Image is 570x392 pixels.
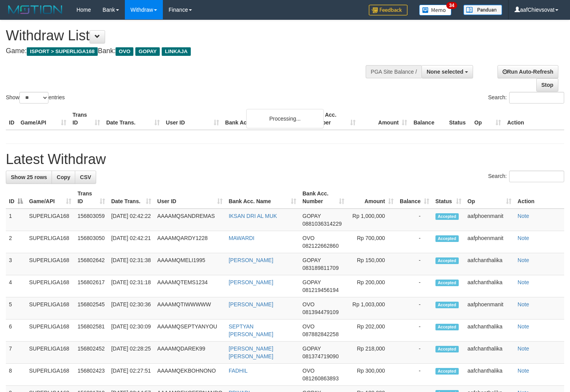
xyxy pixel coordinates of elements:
[6,92,65,104] label: Show entries
[465,319,515,342] td: aafchanthalika
[488,92,564,104] label: Search:
[347,253,397,275] td: Rp 150,000
[154,342,226,364] td: AAAAMQDAREK99
[347,319,397,342] td: Rp 202,000
[435,302,459,308] span: Accepted
[74,231,108,253] td: 156803050
[446,108,471,130] th: Status
[302,309,339,315] span: Copy 081394479109 to clipboard
[229,323,273,337] a: SEPTYAN [PERSON_NAME]
[299,187,347,209] th: Bank Acc. Number: activate to sort column ascending
[421,65,473,78] button: None selected
[154,364,226,386] td: AAAAMQEKBOHNONO
[74,364,108,386] td: 156802423
[6,171,52,184] a: Show 25 rows
[435,257,459,264] span: Accepted
[6,275,26,297] td: 4
[74,342,108,364] td: 156802452
[19,92,48,104] select: Showentries
[518,235,529,241] a: Note
[26,231,74,253] td: SUPERLIGA168
[80,174,91,180] span: CSV
[397,342,432,364] td: -
[465,342,515,364] td: aafchanthalika
[432,187,465,209] th: Status: activate to sort column ascending
[6,319,26,342] td: 6
[52,171,75,184] a: Copy
[6,342,26,364] td: 7
[302,345,321,352] span: GOPAY
[397,319,432,342] td: -
[397,231,432,253] td: -
[347,209,397,231] td: Rp 1,000,000
[504,108,564,130] th: Action
[509,171,564,182] input: Search:
[229,345,273,359] a: [PERSON_NAME] [PERSON_NAME]
[154,319,226,342] td: AAAAMQSEPTYANYOU
[427,69,463,75] span: None selected
[229,257,273,263] a: [PERSON_NAME]
[397,297,432,319] td: -
[397,253,432,275] td: -
[465,187,515,209] th: Op: activate to sort column ascending
[518,323,529,330] a: Note
[74,253,108,275] td: 156802642
[518,213,529,219] a: Note
[229,235,255,241] a: MAWARDI
[27,47,98,56] span: ISPORT > SUPERLIGA168
[17,108,69,130] th: Game/API
[397,275,432,297] td: -
[11,174,47,180] span: Show 25 rows
[26,187,74,209] th: Game/API: activate to sort column ascending
[108,342,154,364] td: [DATE] 02:28:25
[74,275,108,297] td: 156802617
[6,152,564,167] h1: Latest Withdraw
[465,275,515,297] td: aafchanthalika
[347,342,397,364] td: Rp 218,000
[154,187,226,209] th: User ID: activate to sort column ascending
[6,47,372,55] h4: Game: Bank:
[6,108,17,130] th: ID
[26,297,74,319] td: SUPERLIGA168
[435,213,459,220] span: Accepted
[154,253,226,275] td: AAAAMQMELI1995
[465,209,515,231] td: aafphoenmanit
[518,257,529,263] a: Note
[26,364,74,386] td: SUPERLIGA168
[26,319,74,342] td: SUPERLIGA168
[6,253,26,275] td: 3
[26,342,74,364] td: SUPERLIGA168
[518,301,529,307] a: Note
[108,319,154,342] td: [DATE] 02:30:09
[229,279,273,285] a: [PERSON_NAME]
[302,235,314,241] span: OVO
[302,301,314,307] span: OVO
[465,364,515,386] td: aafchanthalika
[154,209,226,231] td: AAAAMQSANDREMAS
[162,47,191,56] span: LINKAJA
[302,353,339,359] span: Copy 081374719090 to clipboard
[108,231,154,253] td: [DATE] 02:42:21
[497,65,558,78] a: Run Auto-Refresh
[307,108,359,130] th: Bank Acc. Number
[518,368,529,374] a: Note
[463,5,502,15] img: panduan.png
[397,187,432,209] th: Balance: activate to sort column ascending
[57,174,70,180] span: Copy
[69,108,103,130] th: Trans ID
[246,109,324,128] div: Processing...
[302,265,339,271] span: Copy 083189811709 to clipboard
[229,213,277,219] a: IKSAN DRI AL MUK
[397,209,432,231] td: -
[435,235,459,242] span: Accepted
[103,108,163,130] th: Date Trans.
[435,324,459,330] span: Accepted
[75,171,96,184] a: CSV
[347,297,397,319] td: Rp 1,003,000
[116,47,133,56] span: OVO
[154,297,226,319] td: AAAAMQTIWWWWW
[226,187,299,209] th: Bank Acc. Name: activate to sort column ascending
[536,78,558,92] a: Stop
[108,364,154,386] td: [DATE] 02:27:51
[302,213,321,219] span: GOPAY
